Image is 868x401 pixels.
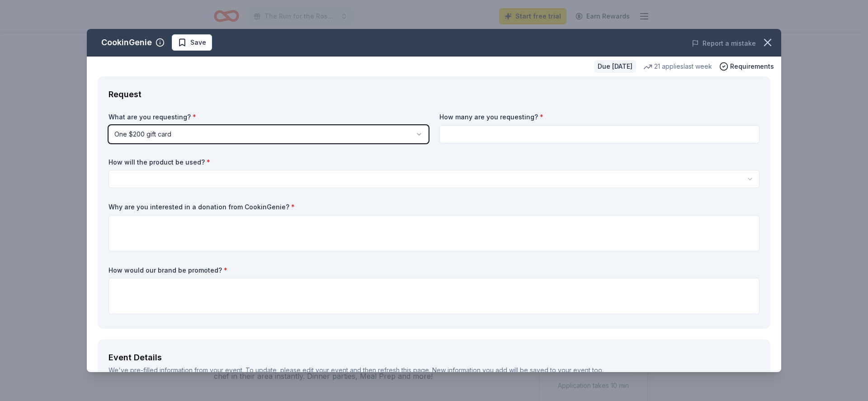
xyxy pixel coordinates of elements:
[108,87,759,102] div: Request
[643,61,712,72] div: 21 applies last week
[692,38,756,49] button: Report a mistake
[190,37,206,48] span: Save
[108,266,759,275] label: How would our brand be promoted?
[439,113,759,122] label: How many are you requesting?
[719,61,774,72] button: Requirements
[730,61,774,72] span: Requirements
[108,113,429,122] label: What are you requesting?
[108,158,759,167] label: How will the product be used?
[172,34,212,51] button: Save
[108,203,759,212] label: Why are you interested in a donation from CookinGenie?
[101,35,152,50] div: CookinGenie
[108,365,759,376] div: We've pre-filled information from your event. To update, please edit your event and then refresh ...
[108,350,759,365] div: Event Details
[594,60,636,73] div: Due [DATE]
